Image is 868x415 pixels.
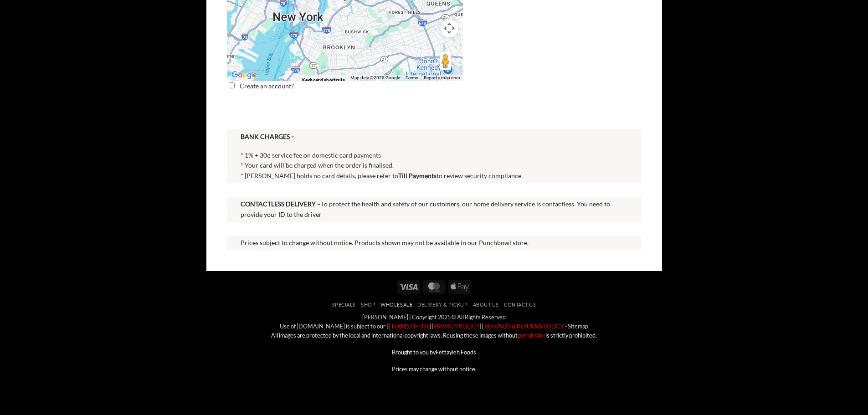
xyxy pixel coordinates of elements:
[390,323,430,330] a: TERMS OF USE
[565,323,567,330] a: -
[302,75,344,86] button: Keyboard shortcuts
[406,75,418,80] a: Terms (opens in new tab)
[241,239,529,246] span: Prices subject to change without notice. Products shown may not be available in our Punchbowl store.
[504,302,536,307] a: Contact Us
[241,200,321,208] strong: CONTACTLESS DELIVERY –
[332,302,356,307] a: Specials
[241,133,295,140] strong: BANK CHARGES –
[473,302,499,307] a: About Us
[240,82,294,90] span: Create an account?
[380,302,412,307] a: Wholesale
[229,82,235,88] input: Create an account?
[424,75,460,80] a: Report a map error
[229,69,259,81] a: Open this area in Google Maps (opens a new window)
[213,364,655,374] p: Prices may change without notice.
[436,348,476,356] a: Fettayleh Foods
[568,323,588,330] a: Sitemap
[229,69,259,81] img: Google
[440,52,451,70] button: Drag Pegman onto the map to open Street View
[396,279,473,294] div: Payment icons
[433,323,480,330] a: PRIVACY POLICY
[241,200,610,218] span: To protect the health and safety of our customers, our home delivery service is contactless. You ...
[417,302,467,307] a: Delivery & Pickup
[483,323,564,330] a: REFUNDS & RETURNS POLICY
[440,19,458,37] button: Map camera controls
[213,331,655,340] p: All images are protected by the local and international copyright laws. Reusing these images with...
[484,323,564,330] font: REFUNDS & RETURNS POLICY
[361,302,375,307] a: SHOP
[241,151,381,159] span: * 1% + 30¢ service fee on domestic card payments
[213,348,655,357] p: Brought to you by
[241,161,394,169] span: * Your card will be charged when the order is finalised.
[391,323,430,330] font: TERMS OF USE
[398,172,437,179] a: Till Payments
[241,172,523,179] span: * [PERSON_NAME] holds no card details, please refer to to review security compliance.
[350,75,400,80] span: Map data ©2025 Google
[213,313,655,374] div: [PERSON_NAME] | Copyright 2025 © All Rights Reserved Use of [DOMAIN_NAME] is subject to our || || ||
[518,332,545,339] a: permission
